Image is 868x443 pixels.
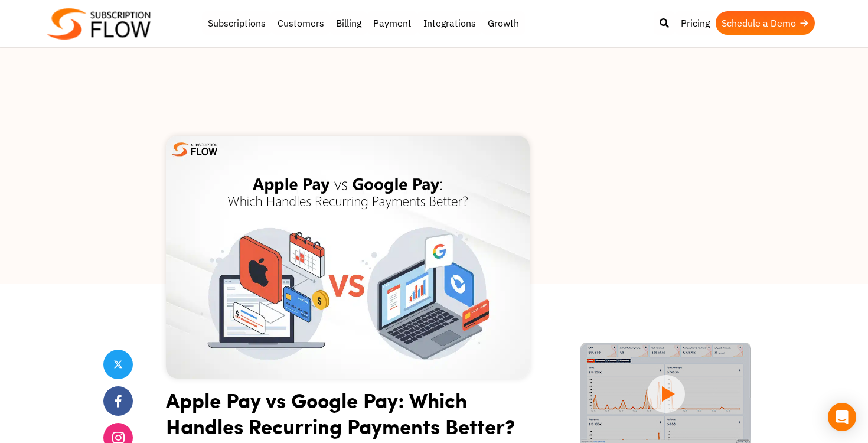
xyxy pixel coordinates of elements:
a: Pricing [675,11,716,35]
a: Schedule a Demo [716,11,815,35]
a: Payment [367,11,417,35]
a: Customers [272,11,330,35]
a: Growth [482,11,525,35]
img: Apple Pay vs Google Pay [166,136,530,379]
a: Integrations [417,11,482,35]
img: Subscriptionflow [47,8,151,40]
a: Subscriptions [202,11,272,35]
a: Billing [330,11,367,35]
div: Open Intercom Messenger [828,403,856,431]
